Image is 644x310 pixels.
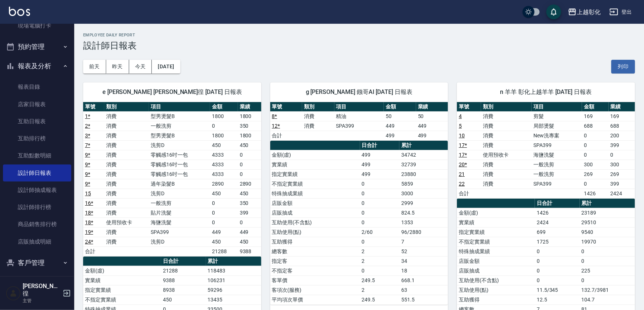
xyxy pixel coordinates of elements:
button: 前天 [83,60,106,74]
td: 269 [582,169,608,179]
td: 使用預收卡 [481,150,532,160]
td: 0 [535,266,580,275]
td: 總客數 [270,247,360,256]
td: 118483 [206,266,261,275]
td: 450 [210,189,238,198]
td: 2890 [238,179,261,189]
th: 單號 [83,102,104,112]
td: 消費 [481,121,532,131]
td: 0 [210,208,238,218]
td: 399 [609,140,635,150]
td: 450 [238,237,261,247]
td: 指定客 [270,256,360,266]
td: 特殊抽成業績 [270,189,360,198]
a: 21 [459,171,465,177]
a: 商品銷售排行榜 [3,216,71,233]
table: a dense table [457,102,635,199]
td: 132.7/3981 [580,285,635,295]
th: 類別 [302,102,334,112]
td: SPA399 [532,179,582,189]
td: 消費 [104,227,149,237]
td: 店販金額 [457,256,535,266]
td: 消費 [104,179,149,189]
h2: Employee Daily Report [83,33,635,37]
td: 0 [535,275,580,285]
a: 5 [459,123,462,129]
a: 店家日報表 [3,96,71,113]
td: 1800 [210,111,238,121]
td: 海鹽洗髮 [532,150,582,160]
table: a dense table [83,102,261,257]
td: 50 [384,111,416,121]
td: 0 [360,179,400,189]
button: 上越彰化 [565,4,604,20]
td: 2999 [399,198,448,208]
td: 消費 [481,131,532,140]
a: 店販抽成明細 [3,233,71,250]
a: 互助日報表 [3,113,71,130]
td: 指定實業績 [270,169,360,179]
button: 昨天 [106,60,129,74]
button: [DATE] [152,60,180,74]
td: 0 [360,198,400,208]
td: 零觸感16吋一包 [149,160,210,169]
td: 局部燙髮 [532,121,582,131]
td: 2 [360,247,400,256]
img: Logo [9,7,30,16]
button: 列印 [611,60,635,74]
td: 消費 [104,131,149,140]
a: 設計師日報表 [3,164,71,182]
button: 今天 [129,60,152,74]
th: 業績 [609,102,635,112]
th: 日合計 [360,141,400,150]
td: 249.5 [360,295,400,304]
td: 0 [580,275,635,285]
img: Person [6,286,21,301]
td: 551.5 [399,295,448,304]
th: 日合計 [161,257,206,266]
td: 2424 [535,218,580,227]
div: 上越彰化 [577,7,601,17]
td: 0 [535,256,580,266]
td: 0 [582,140,608,150]
th: 累計 [580,199,635,208]
th: 累計 [399,141,448,150]
td: 平均項次單價 [270,295,360,304]
td: 一般洗剪 [532,169,582,179]
span: n 羊羊 彰化上越羊羊 [DATE] 日報表 [466,88,626,96]
td: 450 [210,237,238,247]
td: 剪髮 [532,111,582,121]
td: 零觸感16吋一包 [149,169,210,179]
td: 一般洗剪 [149,121,210,131]
td: 300 [609,160,635,169]
td: 0 [580,256,635,266]
td: 0 [582,131,608,140]
td: 169 [609,111,635,121]
td: 消費 [104,121,149,131]
td: 0 [580,247,635,256]
td: 客項次(服務) [270,285,360,295]
td: 零觸感16吋一包 [149,150,210,160]
td: 34 [399,256,448,266]
td: 0 [360,189,400,198]
td: 399 [609,179,635,189]
th: 金額 [210,102,238,112]
td: 21288 [161,266,206,275]
td: 消費 [104,198,149,208]
td: 店販抽成 [457,266,535,275]
td: 34742 [399,150,448,160]
td: 洗剪D [149,140,210,150]
td: 0 [609,150,635,160]
h3: 設計師日報表 [83,40,635,51]
button: 登出 [607,5,635,19]
td: 21288 [210,247,238,256]
th: 累計 [206,257,261,266]
span: g [PERSON_NAME] 鏹哥AI [DATE] 日報表 [279,88,439,96]
td: 消費 [104,150,149,160]
td: 消費 [104,160,149,169]
button: 客戶管理 [3,253,71,273]
td: 使用預收卡 [104,218,149,227]
td: 互助獲得 [457,295,535,304]
td: 11.5/345 [535,285,580,295]
td: 互助使用(不含點) [457,275,535,285]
